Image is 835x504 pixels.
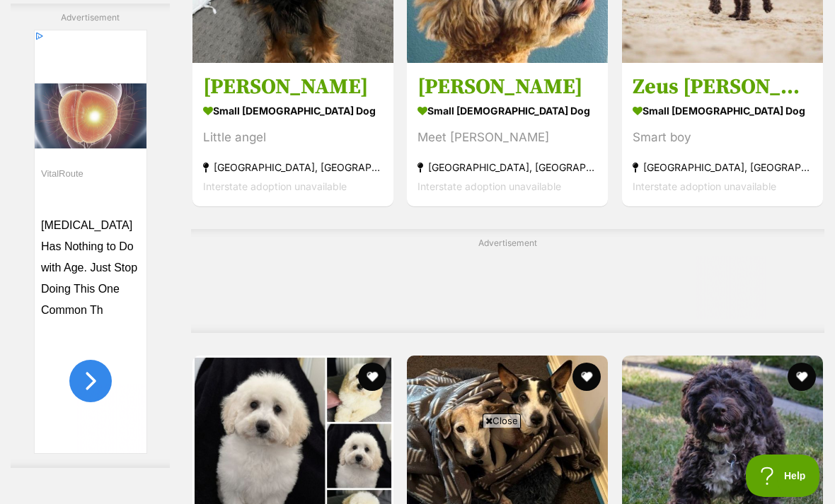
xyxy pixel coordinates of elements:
[633,74,812,100] h3: Zeus [PERSON_NAME]
[746,455,821,497] iframe: Help Scout Beacon - Open
[407,63,608,206] a: [PERSON_NAME] small [DEMOGRAPHIC_DATA] Dog Meet [PERSON_NAME] [GEOGRAPHIC_DATA], [GEOGRAPHIC_DATA...
[11,4,170,468] div: Advertisement
[573,363,601,391] button: favourite
[160,433,675,497] iframe: Advertisement
[203,180,347,192] span: Interstate adoption unavailable
[203,128,383,147] div: Little angel
[417,128,597,147] div: Meet [PERSON_NAME]
[788,363,816,391] button: favourite
[633,128,812,147] div: Smart boy
[633,158,812,177] strong: [GEOGRAPHIC_DATA], [GEOGRAPHIC_DATA]
[633,100,812,121] strong: small [DEMOGRAPHIC_DATA] Dog
[622,63,823,206] a: Zeus [PERSON_NAME] small [DEMOGRAPHIC_DATA] Dog Smart boy [GEOGRAPHIC_DATA], [GEOGRAPHIC_DATA] In...
[34,30,147,454] iframe: Advertisement
[417,100,597,121] strong: small [DEMOGRAPHIC_DATA] Dog
[203,158,383,177] strong: [GEOGRAPHIC_DATA], [GEOGRAPHIC_DATA]
[633,180,776,192] span: Interstate adoption unavailable
[250,255,766,319] iframe: Advertisement
[203,74,383,100] h3: [PERSON_NAME]
[417,180,561,192] span: Interstate adoption unavailable
[358,363,386,391] button: favourite
[417,74,597,100] h3: [PERSON_NAME]
[192,63,393,206] a: [PERSON_NAME] small [DEMOGRAPHIC_DATA] Dog Little angel [GEOGRAPHIC_DATA], [GEOGRAPHIC_DATA] Inte...
[203,100,383,121] strong: small [DEMOGRAPHIC_DATA] Dog
[191,229,824,333] div: Advertisement
[483,414,521,428] span: Close
[417,158,597,177] strong: [GEOGRAPHIC_DATA], [GEOGRAPHIC_DATA]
